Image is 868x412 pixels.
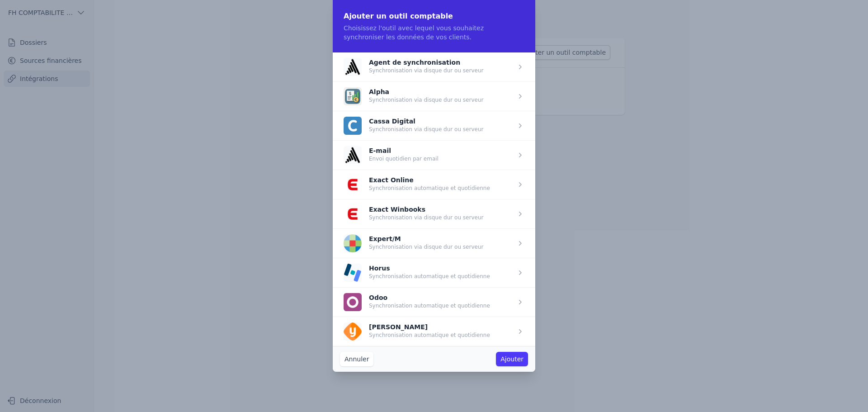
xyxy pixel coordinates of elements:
p: Odoo [369,295,490,300]
h2: Ajouter un outil comptable [344,11,524,22]
button: Cassa Digital Synchronisation via disque dur ou serveur [344,117,483,135]
button: Exact Online Synchronisation automatique et quotidienne [344,175,490,194]
button: Horus Synchronisation automatique et quotidienne [344,264,490,282]
button: Annuler [340,352,373,366]
p: E-mail [369,148,439,153]
button: Exact Winbooks Synchronisation via disque dur ou serveur [344,205,483,223]
button: Agent de synchronisation Synchronisation via disque dur ou serveur [344,58,483,76]
button: Odoo Synchronisation automatique et quotidienne [344,293,490,311]
button: Ajouter [496,352,528,366]
p: Agent de synchronisation [369,60,483,65]
button: Alpha Synchronisation via disque dur ou serveur [344,87,483,105]
button: Expert/M Synchronisation via disque dur ou serveur [344,234,483,252]
p: Expert/M [369,236,483,242]
p: Cassa Digital [369,118,483,124]
p: Horus [369,265,490,271]
p: Exact Winbooks [369,207,483,212]
p: [PERSON_NAME] [369,324,490,330]
button: E-mail Envoi quotidien par email [344,146,439,164]
p: Exact Online [369,177,490,183]
p: Alpha [369,89,483,95]
p: Choisissez l'outil avec lequel vous souhaitez synchroniser les données de vos clients. [344,24,524,42]
button: [PERSON_NAME] Synchronisation automatique et quotidienne [344,322,490,341]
